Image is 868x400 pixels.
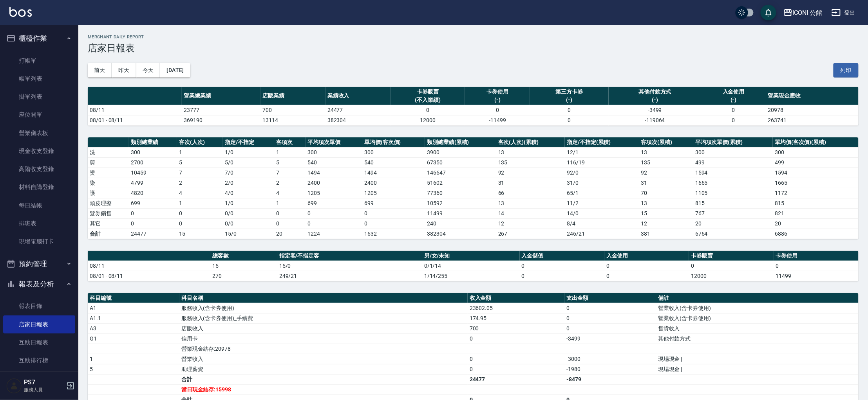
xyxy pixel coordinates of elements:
td: 13114 [260,115,325,125]
td: 0 [362,218,425,229]
td: 15/0 [277,261,422,271]
td: 77360 [425,188,496,198]
td: 0 [306,208,362,218]
td: 11 / 2 [565,198,639,208]
td: 0 [564,323,656,333]
button: [DATE] [160,63,190,77]
td: 13 [496,147,565,157]
td: 0 [520,261,604,271]
td: 其他付款方式 [656,333,859,344]
td: 12000 [689,271,774,281]
th: 營業總業績 [182,87,260,105]
table: a dense table [88,87,859,126]
td: 540 [306,157,362,168]
td: 15/0 [223,229,274,239]
td: 08/01 - 08/11 [88,271,210,281]
th: 平均項次單價 [306,137,362,148]
td: 1665 [693,178,773,188]
td: 1172 [773,188,859,198]
td: 0 [564,303,656,313]
td: 15 [210,261,277,271]
a: 材料自購登錄 [3,178,75,196]
button: 報表及分析 [3,274,75,294]
td: 5 [274,157,306,168]
td: 0 [468,354,564,364]
td: 10459 [129,168,177,178]
td: 0 [689,261,774,271]
th: 總客數 [210,251,277,261]
th: 支出金額 [564,293,656,303]
td: 0 [774,261,859,271]
td: 0 [701,105,766,115]
td: 8 / 4 [565,218,639,229]
td: 08/11 [88,105,182,115]
td: 20 [773,218,859,229]
td: 1105 [693,188,773,198]
td: 服務收入(含卡券使用)_手續費 [179,313,468,323]
td: 4 / 0 [223,188,274,198]
td: 699 [306,198,362,208]
td: 24477 [325,105,391,115]
td: 0 [306,218,362,229]
th: 客項次(累積) [639,137,694,148]
button: 今天 [136,63,161,77]
td: 382304 [425,229,496,239]
td: 2 [177,178,223,188]
td: 7 [274,168,306,178]
td: 246/21 [565,229,639,239]
td: 燙 [88,168,129,178]
a: 排班表 [3,214,75,232]
td: 700 [468,323,564,333]
td: 10592 [425,198,496,208]
th: 卡券販賣 [689,251,774,261]
th: 業績收入 [325,87,391,105]
td: 51602 [425,178,496,188]
table: a dense table [88,251,859,281]
th: 指定/不指定 [223,137,274,148]
div: (-) [611,96,699,104]
button: save [761,5,776,20]
th: 科目編號 [88,293,179,303]
th: 科目名稱 [179,293,468,303]
td: 0 [530,115,609,125]
td: 240 [425,218,496,229]
div: (-) [703,96,764,104]
td: 821 [773,208,859,218]
td: 13 [496,198,565,208]
td: 13 [639,198,694,208]
td: 267 [496,229,565,239]
td: 2 [274,178,306,188]
td: -8479 [564,374,656,384]
div: (-) [532,96,607,104]
button: 登出 [828,5,859,20]
td: -11499 [465,115,530,125]
img: Logo [9,7,32,17]
div: 入金使用 [703,88,764,96]
td: 23777 [182,105,260,115]
td: 24477 [129,229,177,239]
td: 店販收入 [179,323,468,333]
a: 帳單列表 [3,70,75,88]
td: -1980 [564,364,656,374]
td: 5 [177,157,223,168]
th: 店販業績 [260,87,325,105]
td: 現場現金 | [656,354,859,364]
td: 1494 [306,168,362,178]
td: G1 [88,333,179,344]
td: 1 [177,147,223,157]
td: 0 [274,208,306,218]
td: 66 [496,188,565,198]
td: 營業現金結存:20978 [179,344,468,354]
td: 1/14/255 [422,271,520,281]
td: 營業收入(含卡券使用) [656,303,859,313]
td: 31 [639,178,694,188]
a: 營業儀表板 [3,124,75,142]
td: 31 / 0 [565,178,639,188]
th: 類別總業績(累積) [425,137,496,148]
img: Person [6,378,22,394]
td: 服務收入(含卡券使用) [179,303,468,313]
td: 65 / 1 [565,188,639,198]
td: 2 / 0 [223,178,274,188]
td: 合計 [88,229,129,239]
td: 92 / 0 [565,168,639,178]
